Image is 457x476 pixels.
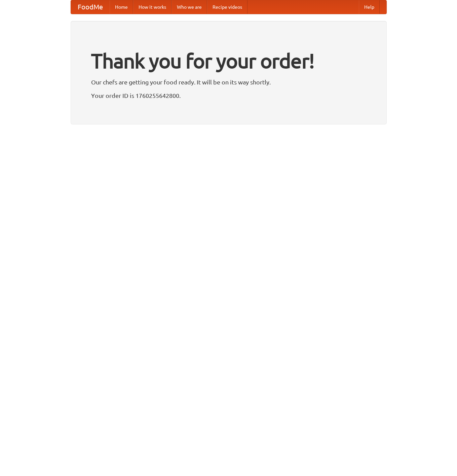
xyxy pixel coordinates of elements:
a: Home [110,0,133,14]
a: FoodMe [71,0,110,14]
p: Your order ID is 1760255642800. [91,90,366,101]
a: Help [359,0,380,14]
p: Our chefs are getting your food ready. It will be on its way shortly. [91,77,366,87]
h1: Thank you for your order! [91,45,366,77]
a: Who we are [172,0,207,14]
a: Recipe videos [207,0,247,14]
a: How it works [133,0,172,14]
